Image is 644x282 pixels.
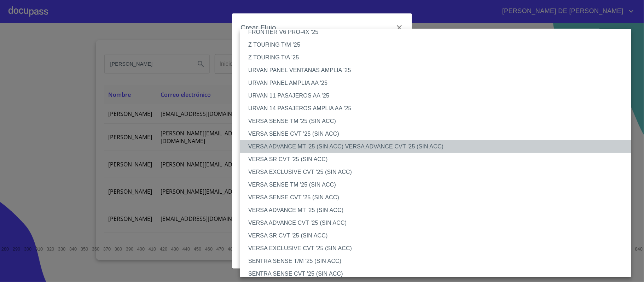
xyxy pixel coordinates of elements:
li: VERSA SENSE CVT '25 (SIN ACC) [240,128,638,140]
li: URVAN PANEL VENTANAS AMPLIA '25 [240,64,638,77]
li: VERSA EXCLUSIVE CVT '25 (SIN ACC) [240,166,638,178]
li: Z TOURING T/M '25 [240,39,638,51]
li: VERSA SENSE TM '25 (SIN ACC) [240,178,638,191]
li: Z TOURING T/A '25 [240,51,638,64]
li: VERSA SR CVT '25 (SIN ACC) [240,153,638,166]
li: VERSA ADVANCE MT '25 (SIN ACC) VERSA ADVANCE CVT '25 (SIN ACC) [240,140,638,153]
li: URVAN 14 PASAJEROS AMPLIA AA '25 [240,102,638,115]
li: URVAN 11 PASAJEROS AA '25 [240,89,638,102]
li: VERSA ADVANCE CVT '25 (SIN ACC) [240,217,638,229]
li: SENTRA SENSE CVT '25 (SIN ACC) [240,268,638,280]
li: VERSA ADVANCE MT '25 (SIN ACC) [240,204,638,217]
li: VERSA SR CVT '25 (SIN ACC) [240,229,638,242]
li: VERSA SENSE CVT '25 (SIN ACC) [240,191,638,204]
li: SENTRA SENSE T/M '25 (SIN ACC) [240,255,638,268]
li: FRONTIER V6 PRO-4X '25 [240,26,638,39]
li: VERSA EXCLUSIVE CVT '25 (SIN ACC) [240,242,638,255]
li: URVAN PANEL AMPLIA AA '25 [240,77,638,89]
li: VERSA SENSE TM '25 (SIN ACC) [240,115,638,128]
